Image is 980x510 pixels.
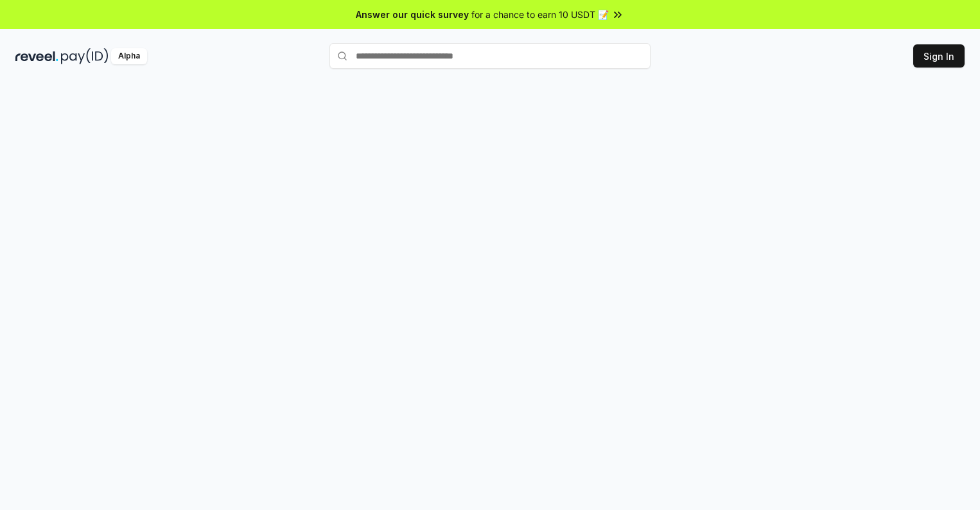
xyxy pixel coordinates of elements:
[61,48,109,64] img: pay_id
[471,8,609,21] span: for a chance to earn 10 USDT 📝
[356,8,469,21] span: Answer our quick survey
[15,48,58,64] img: reveel_dark
[913,44,965,68] button: Sign In
[111,48,147,64] div: Alpha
